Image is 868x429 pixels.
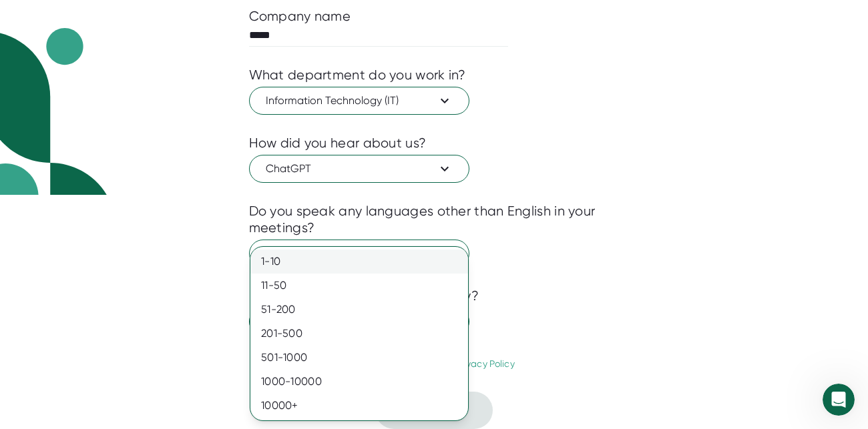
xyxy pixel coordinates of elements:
div: 51-200 [250,298,468,322]
div: 201-500 [250,322,468,346]
div: 501-1000 [250,346,468,370]
div: 1000-10000 [250,370,468,394]
div: 11-50 [250,274,468,298]
div: 10000+ [250,394,468,418]
div: 1-10 [250,250,468,274]
iframe: Intercom live chat [823,384,855,416]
